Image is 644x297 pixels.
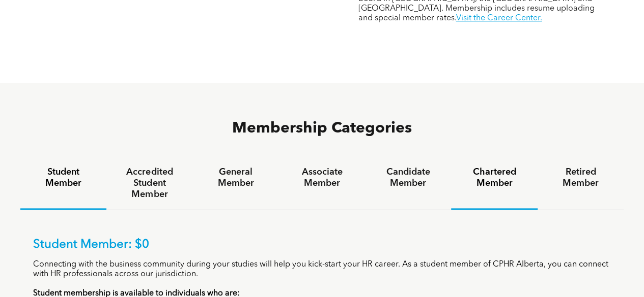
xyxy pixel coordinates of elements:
[116,167,183,200] h4: Accredited Student Member
[456,14,542,22] a: Visit the Career Center.
[202,167,270,189] h4: General Member
[547,167,614,189] h4: Retired Member
[30,167,97,189] h4: Student Member
[33,238,611,252] p: Student Member: $0
[460,167,528,189] h4: Chartered Member
[374,167,442,189] h4: Candidate Member
[288,167,356,189] h4: Associate Member
[232,121,412,136] span: Membership Categories
[33,260,611,279] p: Connecting with the business community during your studies will help you kick-start your HR caree...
